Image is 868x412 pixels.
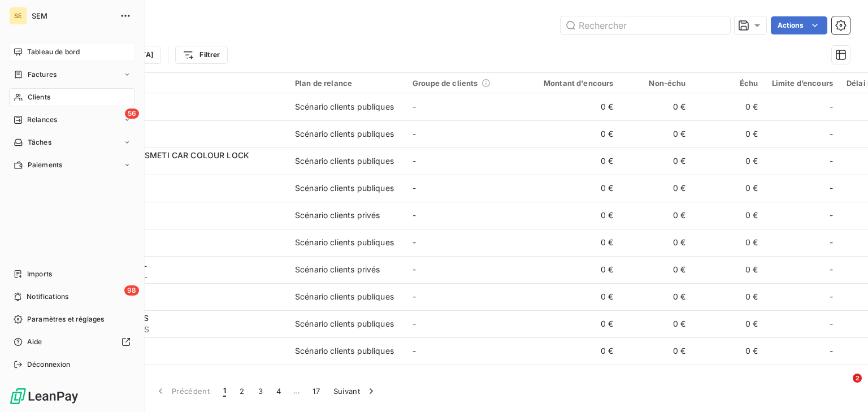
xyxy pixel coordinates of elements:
span: - [413,292,416,301]
span: - [413,210,416,220]
td: 0 € [523,93,620,120]
div: Scénario clients publiques [295,237,394,248]
span: Imports [27,269,52,279]
span: Déconnexion [27,359,71,370]
a: Aide [9,333,135,351]
td: 0 € [620,93,693,120]
span: Aide [27,337,42,347]
span: - [830,291,833,302]
span: Paiements [28,160,62,170]
span: 41190000 [78,215,281,227]
span: 56 [125,109,139,119]
td: 0 € [620,365,693,392]
td: 0 € [620,148,693,175]
span: Clients [28,92,50,102]
td: 0 € [693,175,765,202]
td: 0 € [620,337,693,365]
div: Scénario clients publiques [295,128,394,140]
span: 411LACOSTETFILS [78,324,281,335]
td: 0 € [693,93,765,120]
td: 0 € [693,120,765,148]
span: Factures [28,70,57,80]
span: - [830,101,833,112]
div: Scénario clients publiques [295,183,394,194]
div: Scénario clients publiques [295,345,394,357]
span: 2 [853,374,862,383]
span: - [830,318,833,329]
td: 0 € [620,256,693,283]
div: Non-échu [627,79,686,88]
span: - [830,264,833,275]
img: Logo LeanPay [9,387,79,405]
span: Groupe de clients [413,79,478,88]
td: 0 € [523,202,620,229]
td: 0 € [523,337,620,365]
button: Filtrer [175,46,227,64]
span: 1 [223,385,226,397]
td: 0 € [693,310,765,337]
span: 411UCIB [78,351,281,362]
span: - [830,345,833,357]
span: … [288,382,306,400]
div: Échu [700,79,758,88]
div: SE [9,7,27,25]
td: 0 € [693,365,765,392]
div: Scénario clients privés [295,264,380,275]
td: 0 € [523,256,620,283]
button: Précédent [148,379,216,403]
button: 2 [233,379,251,403]
button: 3 [251,379,270,403]
td: 0 € [523,175,620,202]
td: 0 € [523,310,620,337]
div: Scénario clients publiques [295,318,394,329]
span: 402COSMETI COSMETI CAR COLOUR LOCK [78,150,249,160]
td: 0 € [523,365,620,392]
div: Plan de relance [295,79,399,88]
span: - [830,155,833,167]
span: 0AB2JIMMOBILI [78,107,281,118]
span: - [413,129,416,138]
span: - [413,237,416,247]
iframe: Intercom live chat [830,374,857,401]
button: Suivant [327,379,384,403]
td: 0 € [693,202,765,229]
td: 0 € [693,229,765,256]
td: 0 € [620,229,693,256]
td: 0 € [523,229,620,256]
span: Tableau de bord [27,47,80,57]
td: 0 € [693,337,765,365]
span: Tâches [28,137,51,148]
span: - [830,210,833,221]
td: 0 € [523,283,620,310]
span: - [413,346,416,355]
span: 98 [124,285,139,296]
div: Scénario clients publiques [295,101,394,112]
span: 402COSMETI [78,161,281,172]
td: 0 € [693,283,765,310]
span: - [413,183,416,193]
span: - [830,237,833,248]
td: 0 € [693,256,765,283]
td: 0 € [523,148,620,175]
span: - [413,156,416,166]
button: Actions [771,16,827,34]
td: 0 € [620,120,693,148]
span: - [830,183,833,194]
td: 0 € [693,148,765,175]
span: Notifications [27,292,68,302]
input: Rechercher [561,16,730,34]
span: 41100000 [78,188,281,200]
button: 17 [306,379,327,403]
span: Relances [27,115,57,125]
div: Montant d'encours [530,79,614,88]
span: - [830,128,833,140]
div: Limite d’encours [772,79,833,88]
span: - [413,102,416,111]
td: 0 € [620,283,693,310]
td: 0 € [620,310,693,337]
span: 411ASL [78,297,281,308]
span: - [413,264,416,274]
span: - [413,319,416,328]
button: 4 [270,379,288,403]
td: 0 € [620,175,693,202]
